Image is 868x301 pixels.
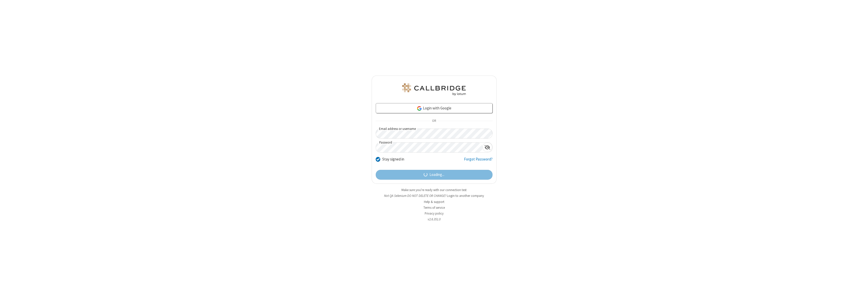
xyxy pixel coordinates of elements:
[417,106,422,111] img: google-icon.png
[855,288,864,297] iframe: Chat
[401,188,467,192] a: Make sure you're ready with our connection test
[424,200,444,204] a: Help & support
[372,193,497,198] li: Not QA Selenium DO NOT DELETE OR CHANGE?
[423,205,445,210] a: Terms of service
[447,193,484,198] button: Login to another company
[429,172,444,178] span: Loading...
[430,118,438,125] span: OR
[401,83,467,96] img: QA Selenium DO NOT DELETE OR CHANGE
[382,156,404,162] label: Stay signed in
[482,143,492,152] div: Show password
[376,143,482,152] input: Password
[376,129,493,138] input: Email address or username
[376,170,493,180] button: Loading...
[372,217,497,222] li: v2.6.351.0
[425,211,444,216] a: Privacy policy
[464,156,493,166] a: Forgot Password?
[376,103,493,113] a: Login with Google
